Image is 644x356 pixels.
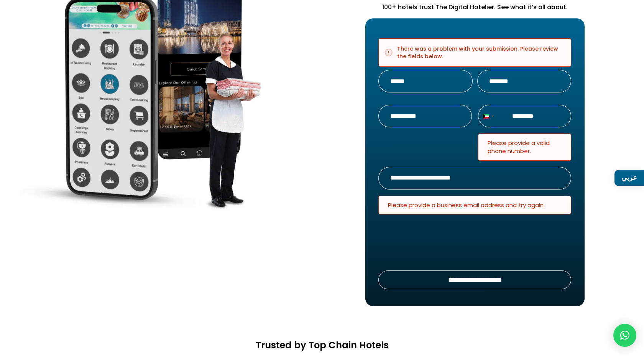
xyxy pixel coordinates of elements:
div: Please provide a valid phone number. [478,133,571,161]
div: Please provide a business email address and try again. [378,196,571,214]
a: عربي [614,170,644,186]
iframe: reCAPTCHA [378,231,495,261]
button: Selected country [478,105,496,127]
h2: There was a problem with your submission. Please review the fields below. [385,45,565,60]
p: 100+ hotels trust The Digital Hotelier. See what it’s all about. [338,3,612,12]
label: CAPTCHA [378,221,571,228]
